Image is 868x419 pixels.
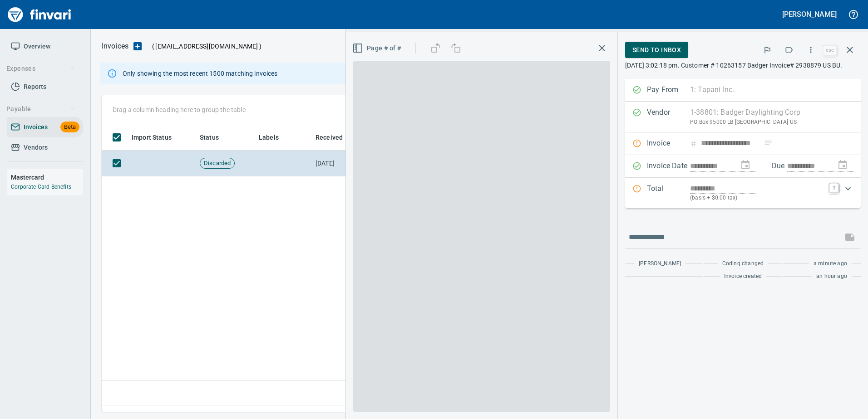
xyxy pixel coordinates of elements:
[801,40,821,60] button: More
[7,117,83,137] a: InvoicesBeta
[6,103,75,115] span: Payable
[821,39,861,61] span: Close invoice
[102,41,128,52] nav: breadcrumb
[3,101,79,117] button: Payable
[779,40,799,60] button: Labels
[200,132,231,143] span: Status
[722,259,764,268] span: Coding changed
[24,142,48,153] span: Vendors
[11,184,71,190] a: Corporate Card Benefits
[625,42,688,58] button: Send to Inbox
[757,40,777,60] button: Flag
[123,65,278,82] div: Only showing the most recent 1500 matching invoices
[132,132,183,143] span: Import Status
[632,44,681,56] span: Send to Inbox
[625,178,861,208] div: Expand
[7,77,83,97] a: Reports
[782,10,837,19] h5: [PERSON_NAME]
[7,36,83,57] a: Overview
[316,132,343,143] span: Received
[625,61,861,70] p: [DATE] 3:02:18 pm. Customer # 10263157 Badger Invoice# 2938879 US BU.
[316,132,355,143] span: Received
[839,226,861,248] span: This records your message into the invoice and notifies anyone mentioned
[823,45,837,55] a: esc
[816,272,847,281] span: an hour ago
[6,63,75,74] span: Expenses
[24,81,46,93] span: Reports
[647,183,690,203] p: Total
[639,259,681,268] span: [PERSON_NAME]
[7,137,83,158] a: Vendors
[60,122,79,132] span: Beta
[5,4,74,25] img: Finvari
[200,132,219,143] span: Status
[3,60,79,77] button: Expenses
[11,172,83,182] h6: Mastercard
[200,159,234,168] span: Discarded
[132,132,172,143] span: Import Status
[724,272,762,281] span: Invoice created
[690,194,824,203] p: (basis + $0.00 tax)
[829,183,838,192] a: T
[113,105,246,114] p: Drag a column heading here to group the table
[780,7,839,21] button: [PERSON_NAME]
[147,42,261,51] p: ( )
[24,122,48,133] span: Invoices
[259,132,291,143] span: Labels
[128,41,147,52] button: Upload an Invoice
[102,41,128,52] p: Invoices
[312,151,362,176] td: [DATE]
[24,41,50,52] span: Overview
[259,132,279,143] span: Labels
[814,259,847,268] span: a minute ago
[154,42,259,51] span: [EMAIL_ADDRESS][DOMAIN_NAME]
